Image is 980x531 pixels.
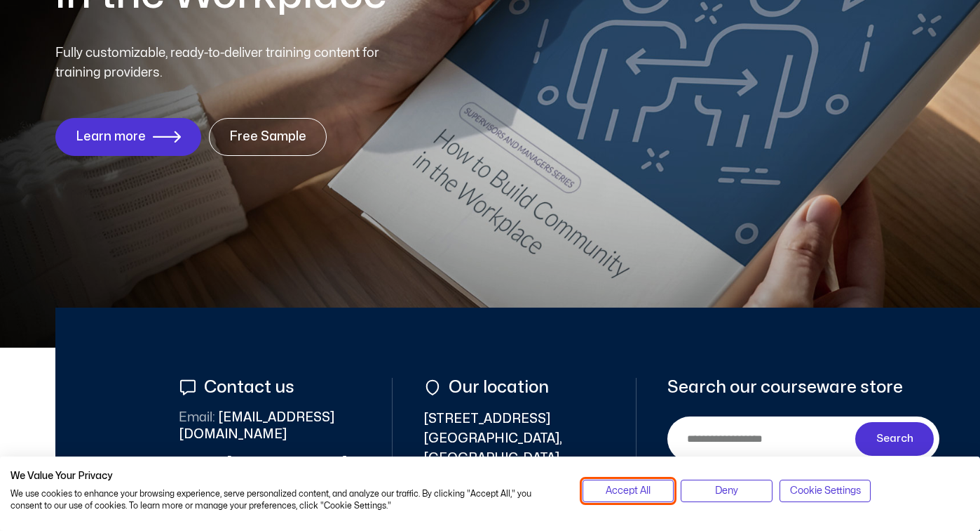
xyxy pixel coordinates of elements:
p: We use cookies to enhance your browsing experience, serve personalized content, and analyze our t... [11,488,562,512]
button: Deny all cookies [681,480,773,502]
a: Learn more [55,118,201,156]
span: [EMAIL_ADDRESS][DOMAIN_NAME] [179,409,361,443]
span: Email: [179,412,215,424]
span: Contact us [200,378,294,397]
span: Deny [715,483,738,499]
span: Free Sample [229,130,306,144]
a: Free Sample [209,118,327,156]
button: Adjust cookie preferences [780,480,871,502]
span: Search [876,431,913,447]
span: Learn more [76,130,146,144]
button: Accept all cookies [583,480,674,502]
span: Search our courseware store [667,378,903,397]
span: Accept All [606,483,651,499]
button: Search [855,422,934,456]
span: Cookie Settings [790,483,861,499]
h2: We Value Your Privacy [11,470,562,483]
span: Our location [445,378,549,397]
p: Fully customizable, ready-to-deliver training content for training providers. [55,44,404,83]
span: [STREET_ADDRESS] [GEOGRAPHIC_DATA], [GEOGRAPHIC_DATA] Canada, B0K 3P7 [423,409,606,488]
